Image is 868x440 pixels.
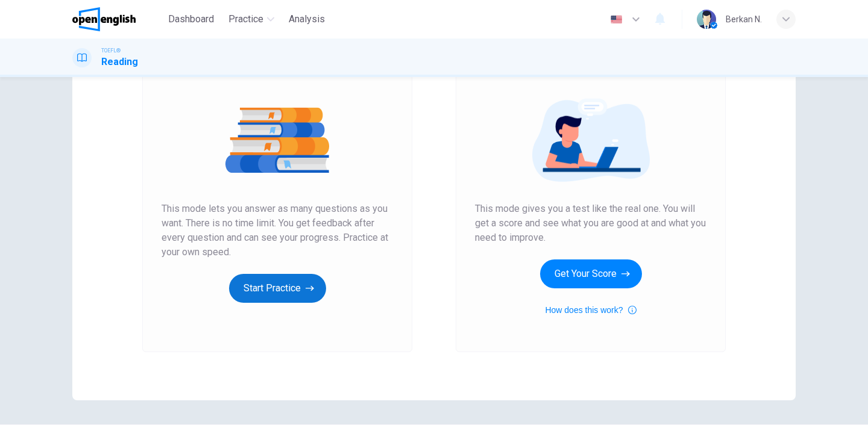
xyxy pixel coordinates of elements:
[162,202,393,259] span: This mode lets you answer as many questions as you want. There is no time limit. You get feedback...
[101,55,138,69] h1: Reading
[545,303,636,317] button: How does this work?
[726,12,762,26] div: Berkan N.
[229,274,326,303] button: Start Practice
[228,12,263,26] span: Practice
[284,8,330,30] button: Analysis
[475,202,706,245] span: This mode gives you a test like the real one. You will get a score and see what you are good at a...
[163,8,219,30] button: Dashboard
[101,46,121,55] span: TOEFL®
[224,8,279,30] button: Practice
[540,259,642,288] button: Get Your Score
[697,10,716,29] img: Profile picture
[72,7,163,31] a: OpenEnglish logo
[72,7,136,31] img: OpenEnglish logo
[168,12,214,26] span: Dashboard
[609,15,624,24] img: en
[289,12,325,26] span: Analysis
